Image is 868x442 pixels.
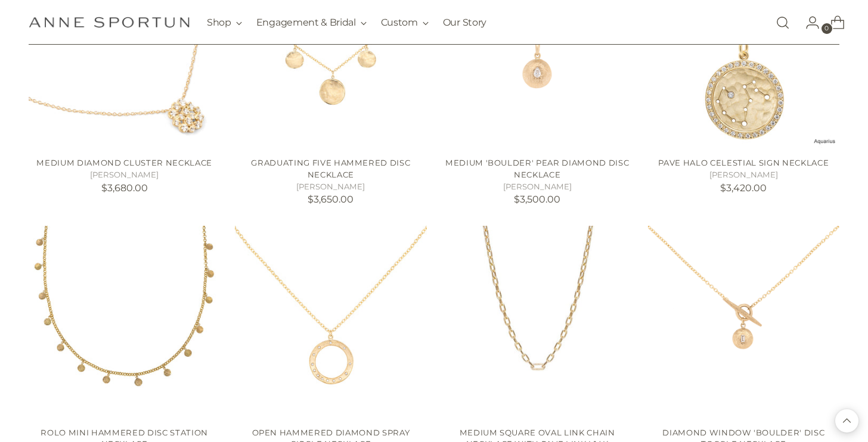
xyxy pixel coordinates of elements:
[771,11,795,35] a: Open search modal
[443,10,486,36] a: Our Story
[101,182,148,194] span: $3,680.00
[658,158,829,167] a: Pave Halo Celestial Sign Necklace
[308,194,354,205] span: $3,650.00
[235,226,426,417] a: Open Hammered Diamond Spray Circle Necklace
[207,10,242,36] button: Shop
[821,23,832,34] span: 0
[821,11,845,35] a: Open cart modal
[256,10,367,36] button: Engagement & Bridal
[235,181,426,193] h5: [PERSON_NAME]
[796,11,820,35] a: Go to the account page
[648,226,839,417] a: Diamond Window 'Boulder' Disc Toggle Necklace
[648,169,839,181] h5: [PERSON_NAME]
[29,226,220,417] a: Rolo Mini Hammered Disc Station Necklace
[720,182,767,194] span: $3,420.00
[514,194,560,205] span: $3,500.00
[445,158,629,179] a: Medium 'Boulder' Pear Diamond Disc Necklace
[442,226,633,417] a: Medium Square Oval Link Chain Necklace With Pave Link I 14k
[29,17,190,28] a: Anne Sportun Fine Jewellery
[29,169,220,181] h5: [PERSON_NAME]
[381,10,429,36] button: Custom
[36,158,212,167] a: Medium Diamond Cluster Necklace
[835,409,858,432] button: Back to top
[442,181,633,193] h5: [PERSON_NAME]
[251,158,410,179] a: Graduating Five Hammered Disc Necklace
